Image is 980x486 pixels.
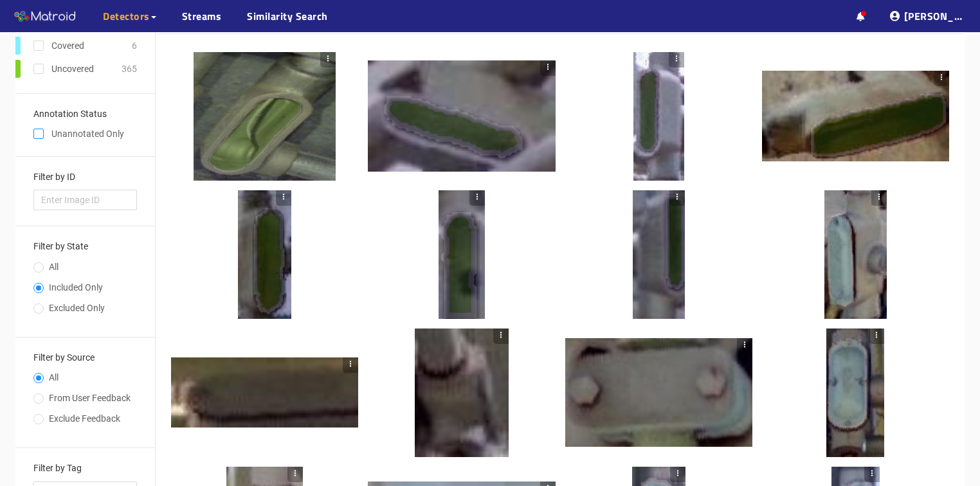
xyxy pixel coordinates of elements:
span: From User Feedback [44,393,136,403]
h3: Filter by ID [33,172,137,182]
h3: Annotation Status [33,109,137,119]
div: Covered [51,39,84,53]
div: 365 [122,62,137,76]
span: Detectors [103,8,150,24]
h3: Filter by Tag [33,464,137,473]
span: Exclude Feedback [44,413,125,424]
span: Included Only [44,282,108,292]
div: Unannotated Only [33,127,137,141]
span: All [44,372,64,382]
div: 6 [132,39,137,53]
a: Similarity Search [247,8,328,24]
h3: Filter by State [33,242,137,251]
span: Excluded Only [44,303,110,313]
h3: Filter by Source [33,353,137,363]
span: All [44,262,64,272]
input: Enter Image ID [33,190,137,210]
img: Matroid logo [13,7,77,26]
a: Streams [182,8,222,24]
div: Uncovered [51,62,94,76]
